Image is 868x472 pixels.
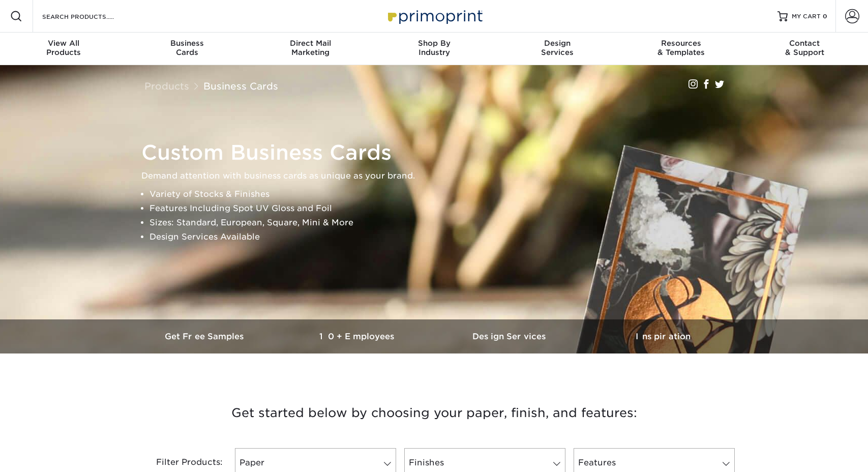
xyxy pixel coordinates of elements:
li: Design Services Available [149,230,736,244]
span: Direct Mail [249,39,372,48]
span: Business [125,39,249,48]
div: Products [2,39,126,57]
li: Features Including Spot UV Gloss and Foil [149,201,736,216]
h3: Inspiration [587,332,739,341]
span: Design [496,39,619,48]
a: Products [144,80,189,92]
h3: Get Free Samples [129,332,282,341]
span: Shop By [372,39,496,48]
a: View AllProducts [2,33,126,65]
a: Resources& Templates [619,33,743,65]
div: Marketing [249,39,372,57]
span: Contact [743,39,866,48]
a: Design Services [434,319,587,353]
div: Services [496,39,619,57]
span: MY CART [792,12,821,21]
a: Business Cards [203,80,278,92]
span: View All [2,39,126,48]
li: Variety of Stocks & Finishes [149,187,736,201]
h3: Get started below by choosing your paper, finish, and features: [137,390,732,436]
a: Shop ByIndustry [372,33,496,65]
h3: Design Services [434,332,587,341]
span: Resources [619,39,743,48]
li: Sizes: Standard, European, Square, Mini & More [149,216,736,230]
a: Get Free Samples [129,319,282,353]
p: Demand attention with business cards as unique as your brand. [141,169,736,183]
a: Direct MailMarketing [249,33,372,65]
a: BusinessCards [125,33,249,65]
a: DesignServices [496,33,619,65]
div: Industry [372,39,496,57]
span: 0 [823,13,827,20]
img: Primoprint [383,5,485,27]
a: Contact& Support [743,33,866,65]
input: SEARCH PRODUCTS..... [41,10,140,22]
div: & Templates [619,39,743,57]
a: 10+ Employees [282,319,434,353]
h3: 10+ Employees [282,332,434,341]
div: Cards [125,39,249,57]
a: Inspiration [587,319,739,353]
div: & Support [743,39,866,57]
h1: Custom Business Cards [141,140,736,165]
